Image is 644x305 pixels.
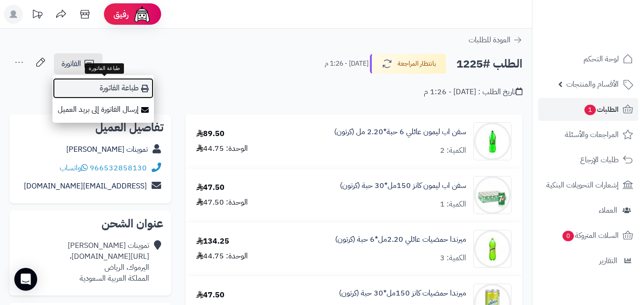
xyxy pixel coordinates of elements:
div: 47.50 [196,182,225,193]
a: واتساب [60,162,88,174]
div: طباعة الفاتورة [85,63,124,74]
div: الكمية: 1 [440,199,466,210]
span: الفاتورة [61,58,81,69]
div: الكمية: 2 [440,145,466,156]
span: رفيق [113,9,129,20]
span: العودة للطلبات [469,34,511,46]
a: طباعة الفاتورة [52,78,154,99]
span: المراجعات والأسئلة [565,128,619,141]
img: logo-2.png [579,7,635,27]
a: السلات المتروكة0 [538,224,638,247]
span: السلات المتروكة [562,229,619,242]
a: الطلبات1 [538,98,638,121]
img: 1747544486-c60db756-6ee7-44b0-a7d4-ec449800-90x90.jpg [474,230,511,268]
a: المراجعات والأسئلة [538,123,638,146]
span: لوحة التحكم [583,52,619,66]
a: تحديثات المنصة [25,5,49,26]
span: 1 [584,105,596,115]
h2: تفاصيل العميل [17,122,164,133]
img: 1747541306-e6e5e2d5-9b67-463e-b81b-59a02ee4-90x90.jpg [474,122,511,160]
a: سفن اب ليمون كانز 150مل*30 حبة (كرتون) [340,180,466,191]
div: الوحدة: 44.75 [196,143,248,154]
a: سفن اب ليمون عائلي 6 حبة*2.20 مل (كرتون) [334,127,466,138]
span: إشعارات التحويلات البنكية [546,178,619,192]
h2: الطلب #1225 [456,54,522,74]
div: تاريخ الطلب : [DATE] - 1:26 م [424,87,522,98]
a: لوحة التحكم [538,48,638,70]
div: الوحدة: 44.75 [196,251,248,262]
a: تموينات [PERSON_NAME] [66,144,148,155]
a: ميرندا حمضيات عائلي 2.20مل*6 حبة (كرتون) [335,234,466,245]
a: العملاء [538,199,638,222]
span: طلبات الإرجاع [580,153,619,167]
div: 134.25 [196,236,229,247]
div: Open Intercom Messenger [14,268,37,291]
a: إشعارات التحويلات البنكية [538,174,638,197]
small: [DATE] - 1:26 م [325,59,368,69]
h2: عنوان الشحن [17,218,164,229]
img: ai-face.png [133,5,152,24]
button: بانتظار المراجعة [370,54,446,74]
a: [EMAIL_ADDRESS][DOMAIN_NAME] [24,180,147,192]
span: الأقسام والمنتجات [566,78,619,91]
a: الفاتورة [54,53,102,74]
a: العودة للطلبات [469,34,522,46]
span: التقارير [599,254,617,267]
a: طلبات الإرجاع [538,148,638,171]
span: العملاء [599,204,617,217]
a: 966532858130 [90,162,147,174]
a: إرسال الفاتورة إلى بريد العميل [52,99,154,120]
span: 0 [562,231,574,241]
a: ميرندا حمضيات كانز 150مل*30 حبة (كرتون) [339,288,466,299]
div: الوحدة: 47.50 [196,197,248,208]
span: الطلبات [583,103,619,116]
div: 89.50 [196,128,225,139]
a: التقارير [538,249,638,272]
div: 47.50 [196,290,225,301]
div: الكمية: 3 [440,253,466,264]
div: تموينات [PERSON_NAME] [URL][DOMAIN_NAME]، اليرموك، الرياض المملكة العربية السعودية [68,240,149,284]
img: 1747541646-d22b4615-4733-4316-a704-1f6af0fe-90x90.jpg [474,176,511,214]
